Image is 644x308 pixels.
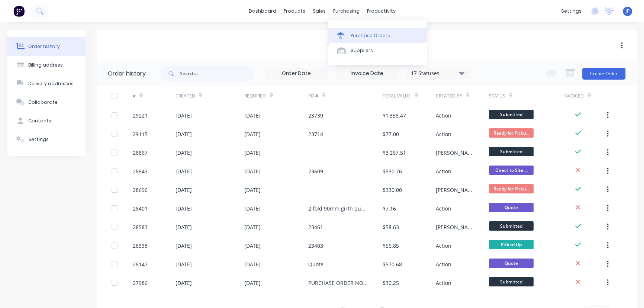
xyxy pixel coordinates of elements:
[383,112,406,119] div: $1,358.47
[133,260,148,268] div: 28147
[308,242,323,250] div: 23403
[7,56,86,74] button: Billing address
[308,279,368,287] div: PURCHASE ORDER NO. 23292
[244,186,261,194] div: [DATE]
[7,74,86,93] button: Delivery addresses
[180,66,254,81] input: Search...
[176,86,245,106] div: Created
[308,112,323,119] div: 23739
[7,130,86,149] button: Settings
[563,93,584,99] div: Invoiced
[328,28,427,43] a: Purchase Orders
[489,166,534,175] span: Direct to Site ...
[244,242,261,250] div: [DATE]
[351,47,373,54] div: Suppliers
[13,6,25,17] img: Factory
[489,203,534,212] span: Quote
[328,43,427,58] a: Suppliers
[133,223,148,231] div: 28583
[28,62,63,68] div: Billing address
[176,260,192,268] div: [DATE]
[308,205,368,212] div: 2 fold 90mm girth quote
[176,93,195,99] div: Created
[280,6,309,17] div: products
[7,37,86,56] button: Order history
[176,205,192,212] div: [DATE]
[563,86,606,106] div: Invoiced
[176,130,192,138] div: [DATE]
[383,223,399,231] div: $58.63
[436,279,451,287] div: Action
[489,221,534,231] span: Submitted
[489,184,534,193] span: Ready for Picku...
[176,149,192,157] div: [DATE]
[176,223,192,231] div: [DATE]
[28,43,60,50] div: Order history
[582,68,625,80] button: Create Order
[436,86,489,106] div: Created By
[436,149,474,157] div: [PERSON_NAME]
[383,86,436,106] div: Total Value
[244,167,261,175] div: [DATE]
[557,6,585,17] div: settings
[133,186,148,194] div: 28696
[625,8,629,15] span: JP
[406,69,469,77] div: 17 Statuses
[133,112,148,119] div: 29221
[383,260,402,268] div: $570.68
[383,130,399,138] div: $77.00
[244,93,266,99] div: Required
[383,205,396,212] div: $7.16
[436,223,474,231] div: [PERSON_NAME]
[329,6,363,17] div: purchasing
[328,41,406,50] div: Waterfox Plumbing
[28,136,49,143] div: Settings
[176,242,192,250] div: [DATE]
[176,167,192,175] div: [DATE]
[244,260,261,268] div: [DATE]
[308,167,323,175] div: 23609
[383,149,406,157] div: $3,267.51
[309,6,329,17] div: sales
[7,112,86,130] button: Contacts
[308,93,318,99] div: PO #
[244,223,261,231] div: [DATE]
[436,186,474,194] div: [PERSON_NAME]
[489,110,534,119] span: Submitted
[133,93,136,99] div: #
[489,240,534,249] span: Picked Up
[108,69,146,78] div: Order history
[383,167,402,175] div: $530.76
[176,279,192,287] div: [DATE]
[28,80,74,87] div: Delivery addresses
[133,279,148,287] div: 27986
[363,6,399,17] div: productivity
[489,277,534,286] span: Submitted
[176,112,192,119] div: [DATE]
[244,279,261,287] div: [DATE]
[336,68,398,79] input: Invoice Date
[244,149,261,157] div: [DATE]
[244,86,308,106] div: Required
[383,279,399,287] div: $30.25
[383,93,411,99] div: Total Value
[28,99,58,106] div: Collaborate
[436,167,451,175] div: Action
[351,32,390,39] div: Purchase Orders
[436,112,451,119] div: Action
[133,167,148,175] div: 28843
[489,259,534,268] span: Quote
[265,68,328,79] input: Order Date
[489,128,534,138] span: Ready for Picku...
[383,186,402,194] div: $330.00
[436,260,451,268] div: Action
[489,147,534,156] span: Submitted
[133,86,175,106] div: #
[436,242,451,250] div: Action
[308,86,383,106] div: PO #
[436,130,451,138] div: Action
[308,130,323,138] div: 23714
[133,205,148,212] div: 28401
[244,205,261,212] div: [DATE]
[489,93,505,99] div: Status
